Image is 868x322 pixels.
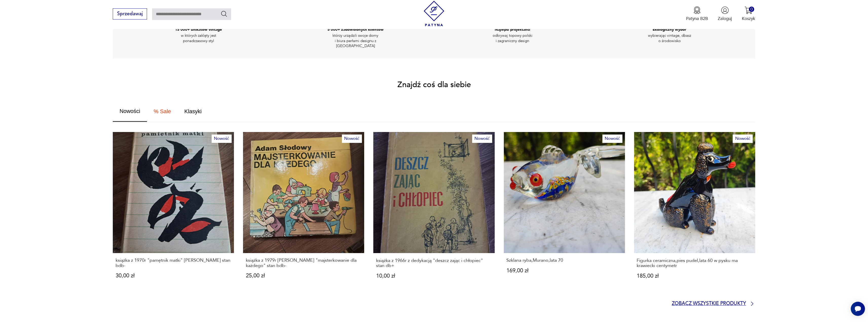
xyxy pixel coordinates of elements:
img: Patyna - sklep z meblami i dekoracjami vintage [421,1,447,26]
p: 30,00 zł [116,273,231,278]
div: 0 [749,7,754,12]
a: Nowośćksiążka z 1979r Adama Słodowego "majsterkowanie dla każdego" stan bdb-książka z 1979r [PERS... [243,132,364,290]
p: Koszyk [742,16,755,22]
span: Klasyki [184,109,201,114]
h3: Najlepsi projektanci [495,27,530,32]
p: wybierając vintage, dbasz o środowisko [642,33,697,43]
p: 25,00 zł [246,273,362,278]
img: Ikona medalu [693,6,701,14]
a: NowośćFigurka ceramiczna,pies pudel,lata 60 w pysku ma krawiecki centymetrFigurka ceramiczna,pies... [634,132,755,290]
iframe: Smartsupp widget button [851,302,865,316]
h2: Znajdź coś dla siebie [397,81,471,88]
p: 169,00 zł [506,268,622,273]
a: Nowośćksiążka z 1966r z dedykacją "deszcz zając i chłopiec" stan db+książka z 1966r z dedykacją "... [373,132,494,290]
p: 10,00 zł [376,273,492,279]
h3: 5 000+ zadowolonych klientów [327,27,384,32]
button: Szukaj [220,10,228,17]
p: Zobacz wszystkie produkty [672,302,746,306]
a: Sprzedawaj [113,12,147,16]
p: książka z 1966r z dedykacją "deszcz zając i chłopiec" stan db+ [376,258,492,269]
span: Nowości [120,108,140,114]
p: Patyna B2B [686,16,708,22]
img: Ikona koszyka [745,6,752,14]
button: Zaloguj [718,6,732,22]
h3: Ekologiczny wybór [653,27,686,32]
button: 0Koszyk [742,6,755,22]
p: książka z 1979r [PERSON_NAME] "majsterkowanie dla każdego" stan bdb- [246,258,362,268]
button: Patyna B2B [686,6,708,22]
p: Szklana ryba,Murano,lata 70 [506,258,622,263]
p: w których zaklęty jest ponadczasowy styl [171,33,226,43]
p: Figurka ceramiczna,pies pudel,lata 60 w pysku ma krawiecki centymetr [637,258,752,269]
a: Nowośćksiążka z 1970r "pamętnik matki" Marcjanny Fornalskiej stan bdb-książka z 1970r "pamętnik m... [113,132,234,290]
a: NowośćSzklana ryba,Murano,lata 70Szklana ryba,Murano,lata 70169,00 zł [504,132,625,290]
h3: 15 000+ unikatów vintage [175,27,222,32]
p: Zaloguj [718,16,732,22]
p: książka z 1970r "pamętnik matki" [PERSON_NAME] stan bdb- [116,258,231,268]
a: Zobacz wszystkie produkty [672,301,755,307]
img: Ikonka użytkownika [721,6,729,14]
p: odkrywaj topowy polski i zagraniczny design [485,33,540,43]
a: Ikona medaluPatyna B2B [686,6,708,22]
p: 185,00 zł [637,273,752,279]
span: % Sale [154,109,171,114]
p: którzy urządzili swoje domy i biura perłami designu z [GEOGRAPHIC_DATA] [328,33,383,48]
button: Sprzedawaj [113,8,147,20]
